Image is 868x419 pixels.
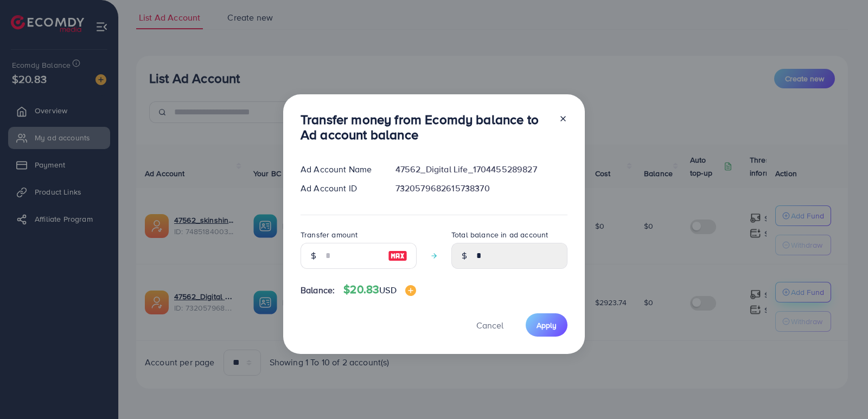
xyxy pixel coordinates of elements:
div: Ad Account Name [292,163,387,176]
h3: Transfer money from Ecomdy balance to Ad account balance [301,112,550,143]
button: Apply [526,313,567,337]
img: image [388,249,407,262]
label: Transfer amount [301,229,358,240]
div: 7320579682615738370 [387,182,576,195]
div: Ad Account ID [292,182,387,195]
h4: $20.83 [343,283,416,296]
button: Cancel [463,313,517,337]
span: Cancel [476,319,503,331]
span: Apply [537,320,557,331]
img: image [405,285,416,296]
span: USD [379,284,396,296]
iframe: Chat [822,370,860,411]
span: Balance: [301,284,335,296]
label: Total balance in ad account [451,229,548,240]
div: 47562_Digital Life_1704455289827 [387,163,576,176]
